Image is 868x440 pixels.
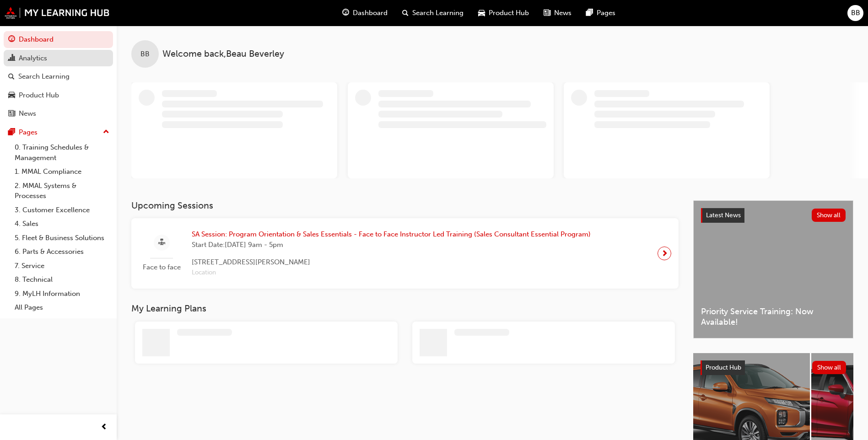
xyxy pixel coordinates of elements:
div: Analytics [19,53,47,64]
span: Pages [597,8,615,18]
span: Dashboard [353,8,388,18]
button: BB [847,5,863,21]
span: BB [851,8,860,18]
span: guage-icon [342,7,349,19]
a: Latest NewsShow all [701,208,846,223]
span: News [554,8,571,18]
span: Face to face [139,262,184,273]
span: car-icon [8,91,15,100]
span: Start Date: [DATE] 9am - 5pm [192,240,591,250]
div: News [19,108,36,119]
a: 8. Technical [11,273,113,287]
a: Product Hub [4,87,113,104]
span: guage-icon [8,36,15,44]
a: Product HubShow all [701,360,846,375]
a: Analytics [4,50,113,67]
a: All Pages [11,300,113,315]
span: pages-icon [586,7,593,19]
span: chart-icon [8,54,15,63]
span: Product Hub [489,8,529,18]
span: next-icon [661,247,668,260]
span: pages-icon [8,129,15,137]
a: Dashboard [4,31,113,48]
button: Pages [4,124,113,141]
a: 1. MMAL Compliance [11,165,113,179]
div: Product Hub [19,90,59,101]
a: Search Learning [4,68,113,85]
a: 0. Training Schedules & Management [11,140,113,165]
div: Search Learning [18,71,70,82]
h3: Upcoming Sessions [131,200,679,211]
a: News [4,105,113,122]
a: Latest NewsShow allPriority Service Training: Now Available! [693,200,853,338]
a: 7. Service [11,259,113,273]
a: 3. Customer Excellence [11,203,113,217]
button: Show all [812,361,846,374]
a: pages-iconPages [579,4,623,22]
span: sessionType_FACE_TO_FACE-icon [158,237,165,248]
span: search-icon [402,7,409,19]
button: DashboardAnalyticsSearch LearningProduct HubNews [4,29,113,124]
span: Location [192,268,591,278]
span: Search Learning [412,8,464,18]
span: up-icon [103,126,109,138]
div: Pages [19,127,38,138]
button: Show all [812,209,846,222]
span: [STREET_ADDRESS][PERSON_NAME] [192,257,591,268]
span: Product Hub [706,364,741,371]
a: 6. Parts & Accessories [11,245,113,259]
span: search-icon [8,73,15,81]
img: mmal [5,7,110,19]
a: search-iconSearch Learning [395,4,471,22]
a: car-iconProduct Hub [471,4,536,22]
a: news-iconNews [536,4,579,22]
span: Latest News [706,211,741,219]
a: Face to faceSA Session: Program Orientation & Sales Essentials - Face to Face Instructor Led Trai... [139,225,671,281]
span: news-icon [544,7,550,19]
span: BB [140,49,150,59]
h3: My Learning Plans [131,303,679,314]
a: 5. Fleet & Business Solutions [11,231,113,245]
span: prev-icon [101,422,108,433]
span: Priority Service Training: Now Available! [701,306,846,327]
a: 2. MMAL Systems & Processes [11,179,113,203]
span: Welcome back , Beau Beverley [162,49,284,59]
a: 9. MyLH Information [11,287,113,301]
span: SA Session: Program Orientation & Sales Essentials - Face to Face Instructor Led Training (Sales ... [192,229,591,240]
span: news-icon [8,110,15,118]
a: guage-iconDashboard [335,4,395,22]
a: 4. Sales [11,217,113,231]
span: car-icon [478,7,485,19]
